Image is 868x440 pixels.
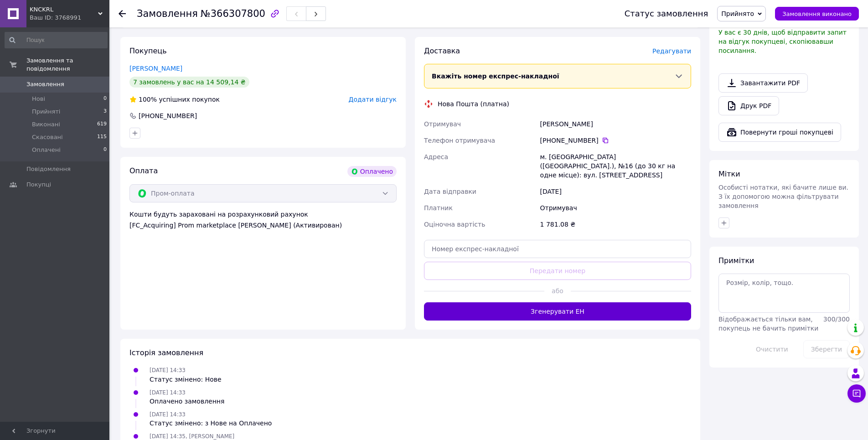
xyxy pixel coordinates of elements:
div: Статус змінено: Нове [150,375,222,384]
span: Телефон отримувача [424,137,495,144]
span: Покупці [26,181,51,189]
input: Номер експрес-накладної [424,240,691,258]
div: Статус замовлення [625,9,708,18]
span: Відображається тільки вам, покупець не бачить примітки [718,316,818,332]
div: 7 замовлень у вас на 14 509,14 ₴ [129,77,249,88]
span: Мітки [718,170,740,178]
div: Статус змінено: з Нове на Оплачено [150,419,272,428]
div: Ваш ID: 3768991 [30,14,109,22]
span: або [544,286,571,295]
button: Згенерувати ЕН [424,302,691,321]
span: [DATE] 14:33 [150,389,186,396]
div: Отримувач [538,200,693,216]
div: Оплачено [347,166,397,177]
span: Оплачені [32,146,61,154]
div: м. [GEOGRAPHIC_DATA] ([GEOGRAPHIC_DATA].), №16 (до 30 кг на одне місце): вул. [STREET_ADDRESS] [538,149,693,183]
span: 300 / 300 [823,316,850,323]
div: Оплачено замовлення [150,397,224,406]
span: Історія замовлення [129,348,203,357]
span: Нові [32,95,45,103]
div: Нова Пошта (платна) [435,99,511,109]
span: [DATE] 14:33 [150,411,186,418]
span: 0 [103,146,107,154]
button: Чат з покупцем [847,384,866,403]
input: Пошук [5,32,108,48]
span: Виконані [32,120,60,129]
span: KNCKRL [30,5,98,14]
span: [DATE] 14:35, [PERSON_NAME] [150,433,234,440]
span: Доставка [424,47,460,55]
span: [DATE] 14:33 [150,367,186,373]
div: [PERSON_NAME] [538,116,693,132]
div: 1 781.08 ₴ [538,216,693,233]
span: Адреса [424,153,448,160]
a: Завантажити PDF [718,73,808,93]
span: Прийняті [32,108,60,116]
span: Повідомлення [26,165,71,173]
span: Редагувати [652,47,691,55]
span: №366307800 [201,8,265,19]
button: Замовлення виконано [775,7,859,21]
span: Скасовані [32,133,63,141]
div: Повернутися назад [119,9,126,18]
button: Повернути гроші покупцеві [718,123,841,142]
span: 100% [139,96,157,103]
span: Отримувач [424,120,461,128]
span: Замовлення [137,8,198,19]
span: Примітки [718,256,754,265]
span: Особисті нотатки, які бачите лише ви. З їх допомогою можна фільтрувати замовлення [718,184,848,209]
div: успішних покупок [129,95,220,104]
span: Дата відправки [424,188,476,195]
span: 115 [97,133,107,141]
span: Покупець [129,47,167,55]
a: [PERSON_NAME] [129,65,182,72]
span: Оціночна вартість [424,221,485,228]
span: 3 [103,108,107,116]
span: Прийнято [721,10,754,17]
span: Оплата [129,166,158,175]
span: У вас є 30 днів, щоб відправити запит на відгук покупцеві, скопіювавши посилання. [718,29,847,54]
a: Друк PDF [718,96,779,115]
div: [PHONE_NUMBER] [138,111,198,120]
span: Замовлення та повідомлення [26,57,109,73]
div: [DATE] [538,183,693,200]
span: 0 [103,95,107,103]
span: Замовлення виконано [782,10,852,17]
div: [PHONE_NUMBER] [540,136,691,145]
span: Платник [424,204,453,212]
span: Вкажіть номер експрес-накладної [432,72,559,80]
span: Замовлення [26,80,64,88]
div: [FC_Acquiring] Prom marketplace [PERSON_NAME] (Активирован) [129,221,397,230]
div: Кошти будуть зараховані на розрахунковий рахунок [129,210,397,230]
span: 619 [97,120,107,129]
span: Додати відгук [349,96,397,103]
